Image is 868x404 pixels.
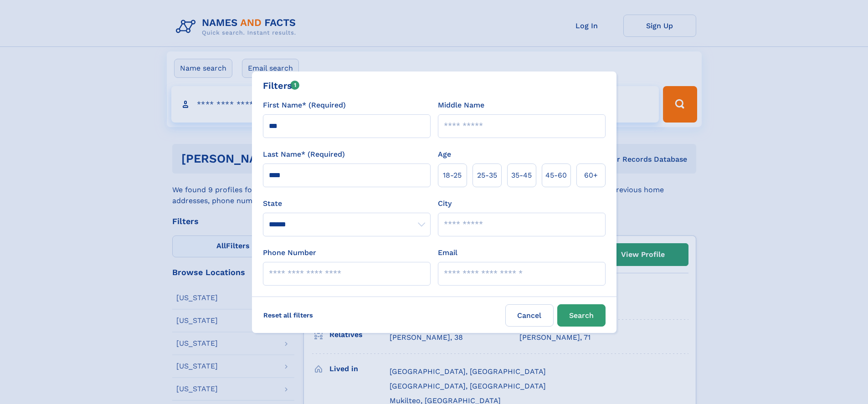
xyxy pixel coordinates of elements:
span: 35‑45 [511,170,532,181]
label: State [263,198,431,209]
label: First Name* (Required) [263,100,346,111]
span: 60+ [584,170,598,181]
label: Cancel [505,304,554,327]
label: Age [438,149,451,160]
label: Phone Number [263,247,316,258]
span: 45‑60 [545,170,567,181]
label: Middle Name [438,100,484,111]
label: Last Name* (Required) [263,149,345,160]
button: Search [557,304,606,327]
div: Filters [263,79,300,92]
span: 18‑25 [443,170,462,181]
label: Reset all filters [257,304,319,326]
label: City [438,198,452,209]
label: Email [438,247,457,258]
span: 25‑35 [477,170,497,181]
